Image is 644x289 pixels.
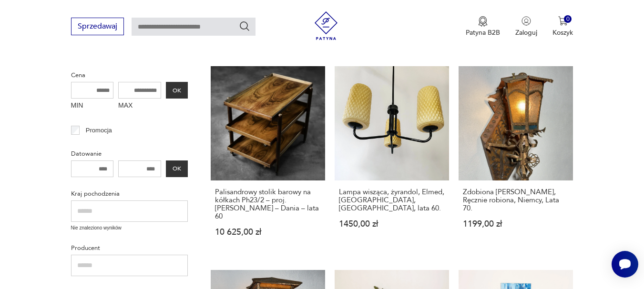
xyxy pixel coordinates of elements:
p: Koszyk [552,28,573,37]
img: Ikona medalu [478,16,488,27]
p: Producent [71,243,188,253]
a: Ikona medaluPatyna B2B [466,16,500,37]
a: Lampa wisząca, żyrandol, Elmed, Zabrze, Polska, lata 60.Lampa wisząca, żyrandol, Elmed, [GEOGRAPH... [335,66,449,255]
button: Sprzedawaj [71,18,124,35]
img: Ikona koszyka [558,16,568,26]
iframe: Smartsupp widget button [612,251,638,278]
button: Szukaj [239,20,250,32]
p: Cena [71,70,188,80]
label: MIN [71,99,114,114]
button: Patyna B2B [466,16,500,37]
div: 0 [564,15,572,23]
p: 1199,00 zł [463,220,569,228]
button: OK [166,82,188,99]
a: Zdobiona Miedziana Latarnia, Ręcznie robiona, Niemcy, Lata 70.Zdobiona [PERSON_NAME], Ręcznie rob... [459,66,573,255]
img: Ikonka użytkownika [521,16,531,26]
label: MAX [118,99,161,114]
p: Patyna B2B [466,28,500,37]
img: Patyna - sklep z meblami i dekoracjami vintage [312,11,340,40]
h3: Lampa wisząca, żyrandol, Elmed, [GEOGRAPHIC_DATA], [GEOGRAPHIC_DATA], lata 60. [339,188,445,212]
button: Zaloguj [515,16,537,37]
button: 0Koszyk [552,16,573,37]
p: Kraj pochodzenia [71,189,188,199]
p: Nie znaleziono wyników [71,224,188,232]
p: Promocja [86,125,112,136]
h3: Zdobiona [PERSON_NAME], Ręcznie robiona, Niemcy, Lata 70. [463,188,569,212]
a: Sprzedawaj [71,24,124,30]
a: Palisandrowy stolik barowy na kółkach Ph23/2 – proj. Poul Hundevad – Dania – lata 60Palisandrowy ... [211,66,325,255]
p: Zaloguj [515,28,537,37]
button: OK [166,160,188,177]
p: 1450,00 zł [339,220,445,228]
p: Datowanie [71,149,188,159]
h3: Palisandrowy stolik barowy na kółkach Ph23/2 – proj. [PERSON_NAME] – Dania – lata 60 [215,188,321,220]
p: 10 625,00 zł [215,228,321,236]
